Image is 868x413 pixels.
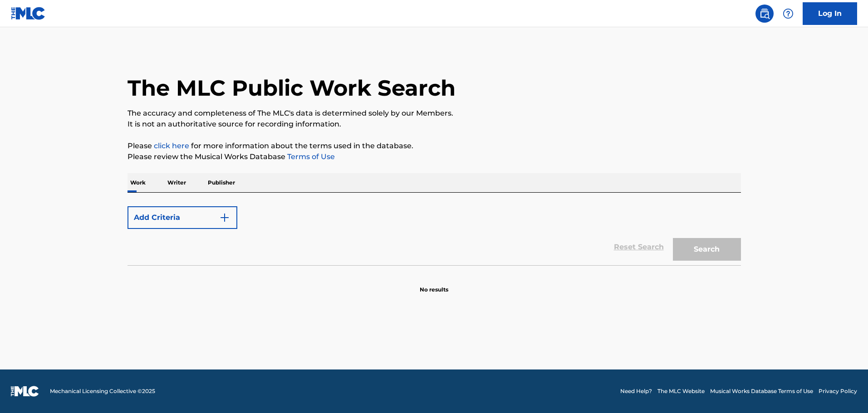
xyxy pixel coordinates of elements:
img: search [759,8,770,19]
img: logo [11,386,39,397]
img: 9d2ae6d4665cec9f34b9.svg [219,212,230,223]
p: Please for more information about the terms used in the database. [128,141,741,151]
a: Need Help? [620,387,652,395]
a: Privacy Policy [819,387,857,395]
span: Mechanical Licensing Collective © 2025 [50,387,155,395]
a: The MLC Website [657,387,705,395]
p: No results [420,275,448,294]
p: Work [128,173,148,192]
p: Please review the Musical Works Database [128,151,741,162]
p: The accuracy and completeness of The MLC's data is determined solely by our Members. [128,108,741,119]
div: Help [779,5,797,23]
p: It is not an authoritative source for recording information. [128,119,741,130]
a: Log In [803,2,857,25]
button: Add Criteria [128,206,237,229]
img: MLC Logo [11,7,46,20]
form: Search Form [128,202,741,265]
a: Public Search [755,5,774,23]
p: Publisher [205,173,238,192]
a: Terms of Use [285,152,335,161]
a: click here [154,141,189,150]
p: Writer [165,173,189,192]
a: Musical Works Database Terms of Use [710,387,813,395]
img: help [783,8,794,19]
h1: The MLC Public Work Search [128,74,456,102]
